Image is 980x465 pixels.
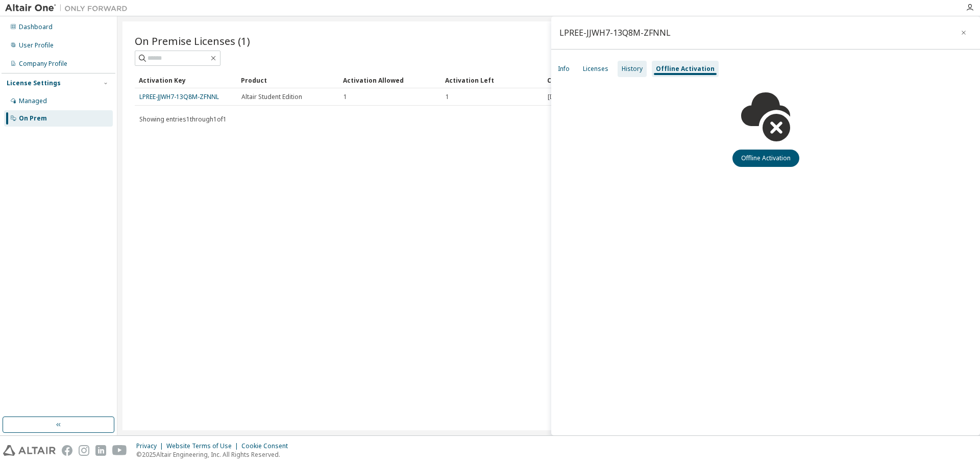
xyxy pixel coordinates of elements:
div: Licenses [583,65,608,73]
div: Creation Date [547,72,918,88]
span: On Premise Licenses (1) [135,34,250,48]
span: Altair Student Edition [241,93,302,101]
div: History [622,65,643,73]
div: Product [241,72,335,88]
div: License Settings [7,79,61,87]
div: Activation Allowed [343,72,437,88]
div: Cookie Consent [241,442,294,450]
button: Offline Activation [732,150,799,167]
img: Altair One [5,3,133,13]
a: LPREE-JJWH7-13Q8M-ZFNNL [139,92,219,101]
span: 1 [344,93,347,101]
div: Company Profile [19,60,67,68]
div: On Prem [19,114,47,123]
div: Offline Activation [656,65,715,73]
div: Managed [19,97,47,105]
img: altair_logo.svg [3,445,56,456]
img: linkedin.svg [95,445,106,456]
p: © 2025 Altair Engineering, Inc. All Rights Reserved. [136,450,294,459]
div: Privacy [136,442,166,450]
img: youtube.svg [112,445,127,456]
div: Info [558,65,570,73]
div: Activation Left [445,72,539,88]
div: Dashboard [19,23,53,31]
span: [DATE] 15:00:31 [548,93,593,101]
span: 1 [446,93,449,101]
div: LPREE-JJWH7-13Q8M-ZFNNL [559,29,671,37]
div: Website Terms of Use [166,442,241,450]
img: facebook.svg [62,445,72,456]
span: Showing entries 1 through 1 of 1 [139,115,227,124]
img: instagram.svg [79,445,89,456]
div: User Profile [19,41,54,50]
div: Activation Key [139,72,233,88]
